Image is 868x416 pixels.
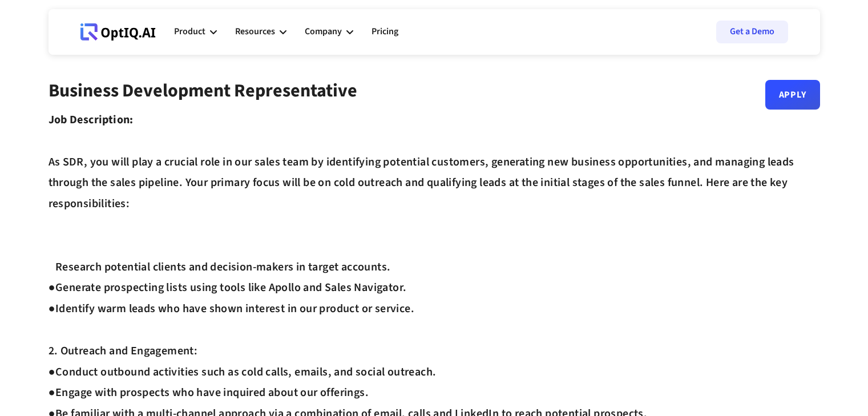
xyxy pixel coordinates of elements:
[174,24,205,39] div: Product
[49,112,134,128] span: Job Description: ‍
[305,15,353,49] div: Company
[372,15,398,49] a: Pricing
[49,80,357,110] div: Business Development Representative
[716,21,788,43] a: Get a Demo
[765,80,820,110] a: Apply
[49,238,240,275] span: 1. Prospecting and Lead Qualification:
[49,301,55,317] strong: ●
[49,343,198,359] span: 2. Outreach and Engagement:
[80,40,81,41] div: Webflow Homepage
[49,280,55,296] strong: ●
[49,364,55,380] strong: ●
[49,259,55,275] strong: ●
[235,15,286,49] div: Resources
[305,24,342,39] div: Company
[49,385,55,401] strong: ●
[235,24,275,39] div: Resources
[174,15,217,49] div: Product
[80,15,156,49] a: Webflow Homepage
